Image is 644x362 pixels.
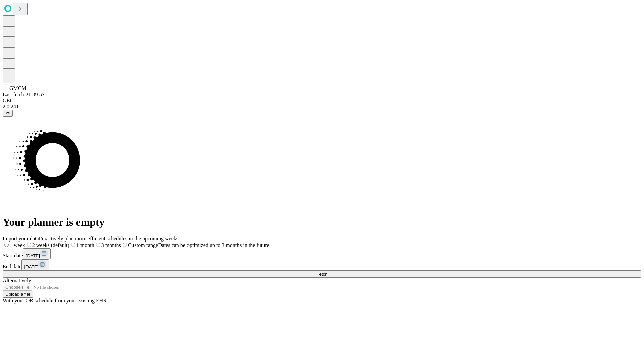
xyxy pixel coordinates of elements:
[3,98,641,104] div: GEI
[3,104,641,110] div: 2.0.241
[158,242,270,248] span: Dates can be optimized up to 3 months in the future.
[3,216,641,228] h1: Your planner is empty
[3,270,641,278] button: Fetch
[96,243,100,247] input: 3 months
[9,85,26,91] span: GMCM
[4,243,9,247] input: 1 week
[24,264,38,269] span: [DATE]
[3,236,39,241] span: Import your data
[27,243,31,247] input: 2 weeks (default)
[316,271,327,277] span: Fetch
[71,243,75,247] input: 1 month
[3,110,13,117] button: @
[3,259,641,270] div: End date
[123,243,127,247] input: Custom rangeDates can be optimized up to 3 months in the future.
[10,242,25,248] span: 1 week
[3,278,31,283] span: Alternatively
[3,298,107,303] span: With your OR schedule from your existing EHR
[76,242,94,248] span: 1 month
[26,253,40,258] span: [DATE]
[32,242,69,248] span: 2 weeks (default)
[23,248,51,259] button: [DATE]
[3,92,45,97] span: Last fetch: 21:09:53
[21,259,49,270] button: [DATE]
[128,242,158,248] span: Custom range
[39,236,180,241] span: Proactively plan more efficient schedules in the upcoming weeks.
[3,291,33,298] button: Upload a file
[101,242,121,248] span: 3 months
[3,248,641,259] div: Start date
[5,111,10,116] span: @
